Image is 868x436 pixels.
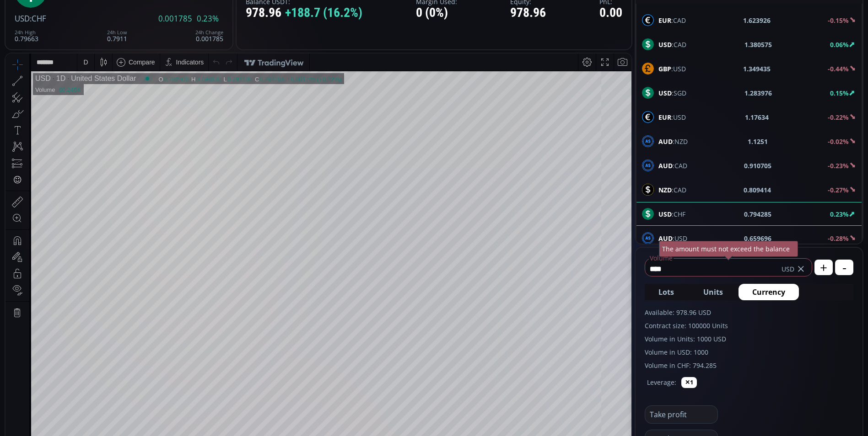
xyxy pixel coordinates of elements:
[171,5,199,12] div: Indicators
[249,22,254,29] div: C
[254,22,279,29] div: 0.794285
[828,64,849,73] b: -0.44%
[658,113,671,122] b: EUR
[103,414,111,421] div: 1d
[658,40,672,49] b: USD
[835,260,853,275] button: -
[744,234,771,243] b: 0.659696
[609,414,621,421] div: auto
[590,409,605,426] div: Toggle Log Scale
[744,88,772,98] b: 1.283976
[658,234,687,243] span: :USD
[195,30,223,35] div: 24h Change
[743,16,771,25] b: 1.623926
[153,22,158,29] div: O
[46,414,53,421] div: 1y
[158,22,183,29] div: 0.792500
[75,414,83,421] div: 1m
[59,414,68,421] div: 3m
[107,30,127,42] div: 0.7911
[690,284,737,300] button: Units
[416,6,457,20] div: 0 (0%)
[658,186,672,194] b: NZD
[285,6,362,20] span: +188.7 (16.2%)
[190,22,215,29] div: 0.796630
[158,15,192,23] span: 0.001785
[599,6,622,20] div: 0.00
[53,33,75,40] div: 60.245K
[645,284,688,300] button: Lots
[828,186,849,194] b: -0.27%
[659,241,798,257] div: The amount must not exceed the balance
[658,137,673,146] b: AUD
[658,137,688,146] span: :NZD
[658,64,671,73] b: GBP
[658,287,674,298] span: Lots
[828,161,849,170] b: -0.23%
[30,21,45,29] div: USD
[645,334,853,344] label: Volume in Units: 1000 USD
[222,22,247,29] div: 0.791100
[744,40,772,49] b: 1.380575
[577,409,590,426] div: Toggle Percentage
[123,5,150,12] div: Compare
[197,15,219,23] span: 0.23%
[739,284,799,300] button: Currency
[186,22,190,29] div: H
[658,234,673,243] b: AUD
[15,30,38,42] div: 0.79663
[645,321,853,330] label: Contract size: 100000 Units
[33,414,40,421] div: 5y
[8,122,16,131] div: 
[744,161,771,170] b: 0.910705
[282,22,336,29] div: +0.001745 (+0.22%)
[743,64,771,74] b: 1.349435
[605,409,624,426] div: Toggle Auto Scale
[658,88,686,98] span: :SGD
[21,388,25,400] div: Hide Drawings Toolbar
[518,409,569,426] button: 13:53:22 (UTC)
[15,30,38,35] div: 24h High
[522,414,566,421] span: 13:53:22 (UTC)
[703,287,723,298] span: Units
[814,260,833,275] button: +
[195,30,223,42] div: 0.001785
[830,89,849,97] b: 0.15%
[782,264,794,274] span: USD
[658,40,686,49] span: :CAD
[658,64,686,74] span: :USD
[658,185,686,195] span: :CAD
[828,137,849,146] b: -0.02%
[45,21,60,29] div: 1D
[107,30,127,35] div: 24h Low
[647,378,676,387] label: Leverage:
[510,6,546,20] div: 978.96
[752,287,785,298] span: Currency
[15,13,30,24] span: USD
[645,347,853,357] label: Volume in USD: 1000
[748,137,768,146] b: 1.1251
[828,113,849,122] b: -0.22%
[138,21,146,29] div: Market open
[60,21,130,29] div: United States Dollar
[645,308,853,317] label: Available: 978.96 USD
[681,377,697,388] button: ✕1
[78,5,82,12] div: D
[830,40,849,49] b: 0.06%
[30,13,46,24] span: :CHF
[658,16,686,25] span: :CAD
[658,161,687,170] span: :CAD
[218,22,222,29] div: L
[593,414,602,421] div: log
[828,16,849,25] b: -0.15%
[246,6,362,20] div: 978.96
[744,185,771,195] b: 0.809414
[658,112,686,122] span: :USD
[828,234,849,243] b: -0.28%
[658,161,673,170] b: AUD
[90,414,97,421] div: 5d
[658,89,672,97] b: USD
[658,16,671,25] b: EUR
[30,33,49,40] div: Volume
[123,409,137,426] div: Go to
